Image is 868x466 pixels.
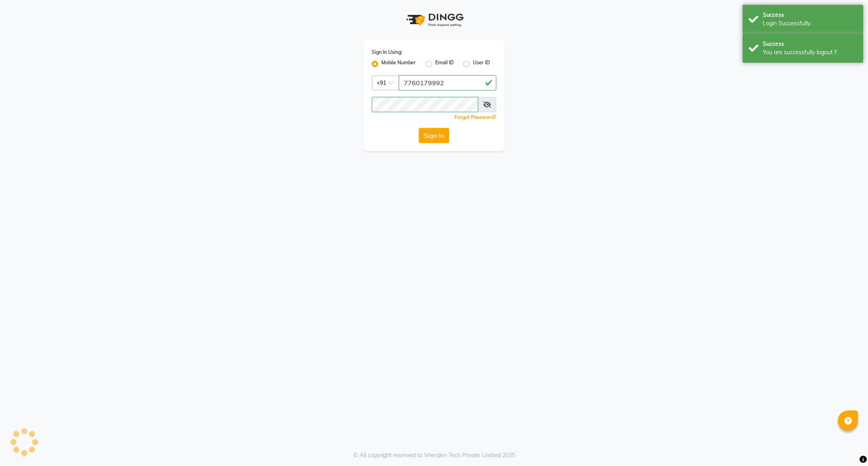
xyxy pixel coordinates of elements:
label: Mobile Number [381,59,416,69]
label: Email ID [435,59,454,69]
iframe: chat widget [834,434,860,458]
div: Success [763,11,857,19]
label: Sign In Using: [372,49,402,56]
img: logo1.svg [402,8,466,32]
input: Username [399,75,496,90]
label: User ID [473,59,490,69]
div: You are successfully logout !! [763,48,857,57]
button: Sign In [419,128,449,143]
div: Login Successfully. [763,19,857,28]
input: Username [372,97,478,112]
a: Forgot Password? [454,114,496,120]
div: Success [763,40,857,48]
